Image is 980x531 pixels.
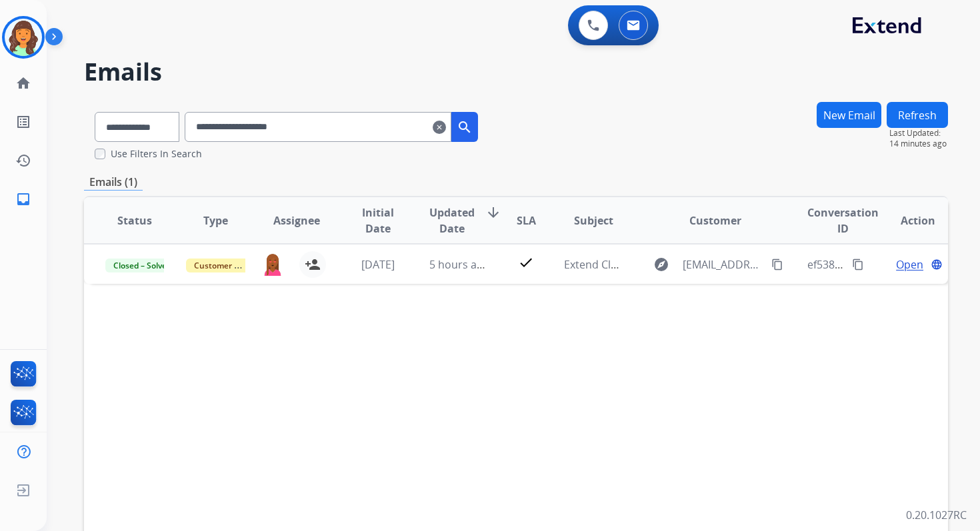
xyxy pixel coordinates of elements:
mat-icon: inbox [15,191,31,207]
mat-icon: search [457,119,473,135]
mat-icon: content_copy [771,259,783,270]
span: [DATE] [361,257,395,272]
button: New Email [817,102,881,128]
img: agent-avatar [262,253,283,275]
span: Last Updated: [889,128,948,139]
span: [EMAIL_ADDRESS][DOMAIN_NAME] [683,257,764,272]
span: Conversation ID [807,205,879,237]
label: Use Filters In Search [111,147,202,161]
p: Emails (1) [84,174,143,191]
span: Closed – Solved [105,259,179,272]
th: Action [867,197,948,244]
mat-icon: check [518,255,534,270]
span: Customer Support [186,259,273,272]
span: 5 hours ago [429,257,489,272]
mat-icon: arrow_downward [485,205,501,221]
mat-icon: explore [653,257,669,272]
p: 0.20.1027RC [906,507,967,523]
mat-icon: history [15,153,31,169]
mat-icon: list_alt [15,114,31,130]
span: Extend Claim Update [564,257,669,272]
span: Type [203,213,228,229]
img: avatar [5,19,42,56]
span: Open [896,257,923,272]
mat-icon: person_add [305,257,321,272]
span: Assignee [273,213,320,229]
h2: Emails [84,59,948,85]
mat-icon: clear [433,119,446,135]
span: Initial Date [348,205,407,237]
button: Refresh [887,102,948,128]
span: Status [117,213,152,229]
span: SLA [517,213,536,229]
span: Updated Date [429,205,475,237]
mat-icon: home [15,75,31,91]
span: 14 minutes ago [889,139,948,149]
mat-icon: content_copy [852,259,864,270]
span: Customer [689,213,741,229]
span: Subject [574,213,613,229]
mat-icon: language [931,259,943,270]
